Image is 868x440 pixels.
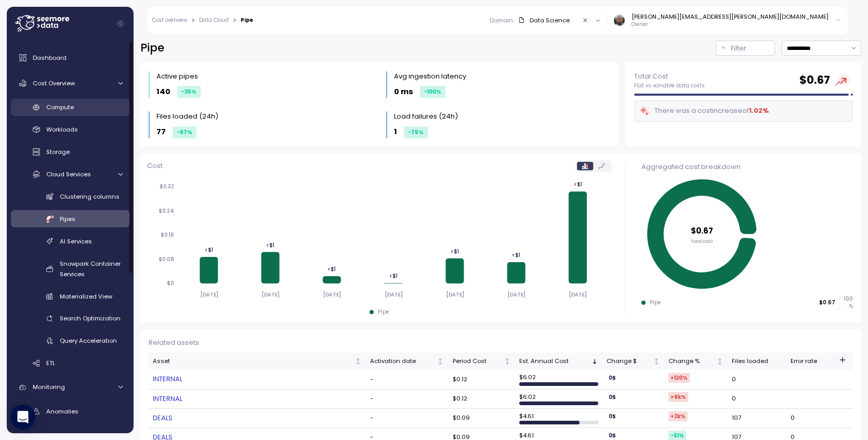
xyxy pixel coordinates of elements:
[173,126,196,138] div: -97 %
[366,353,449,370] th: Activation dateNot sorted
[156,111,218,122] div: Files loaded (24h)
[512,252,520,258] tspan: <$1
[11,355,129,372] a: ETL
[394,86,413,98] p: 0 ms
[451,248,459,255] tspan: <$1
[159,208,174,214] tspan: $0.24
[46,103,74,111] span: Compute
[60,192,120,201] span: Clustering columns
[404,126,428,138] div: -75 %
[791,357,828,366] div: Error rate
[11,232,129,250] a: AI Services
[664,353,728,370] th: Change %Not sorted
[437,358,444,365] div: Not sorted
[607,411,618,421] div: 0 $
[153,413,362,423] a: DEALS
[728,409,786,428] td: 107
[199,18,229,23] a: Data Cloud
[691,225,713,236] tspan: $0.67
[581,16,590,25] button: Clear value
[152,18,187,23] a: Cost overview
[266,242,274,249] tspan: <$1
[33,383,65,391] span: Monitoring
[60,337,117,345] span: Query Acceleration
[634,71,705,82] p: Total Cost
[668,357,715,366] div: Change %
[819,299,835,306] p: $0.67
[11,73,129,94] a: Cost Overview
[639,105,769,117] div: There was a cost increase of
[728,370,786,389] td: 0
[519,357,589,366] div: Est. Annual Cost
[11,288,129,305] a: Materialized View
[716,41,775,56] div: Filter
[60,292,112,301] span: Materialized View
[60,260,121,278] span: Snowpark Container Services
[530,16,570,24] div: Data Science
[11,255,129,282] a: Snowpark Container Services
[46,359,55,367] span: ETL
[749,106,769,116] div: 1.02 %
[668,411,688,421] div: +2k %
[46,125,78,134] span: Workloads
[591,358,598,365] div: Sorted descending
[191,17,195,24] div: >
[840,295,852,309] p: 100 %
[731,43,746,54] p: Filter
[33,54,67,62] span: Dashboard
[668,373,690,383] div: +120 %
[449,390,515,409] td: $0.12
[10,405,35,430] div: Open Intercom Messenger
[354,358,362,365] div: Not sorted
[153,394,362,404] a: INTERNAL
[323,291,341,298] tspan: [DATE]
[504,358,511,365] div: Not sorted
[11,99,129,116] a: Compute
[786,409,832,428] td: 0
[449,353,515,370] th: Period CostNot sorted
[384,291,402,298] tspan: [DATE]
[11,403,129,420] a: Anomalies
[60,314,121,322] span: Search Optimization
[156,71,198,82] div: Active pipes
[153,374,362,384] a: INTERNAL
[114,20,127,28] button: Collapse navigation
[370,357,435,366] div: Activation date
[11,165,129,183] a: Cloud Services
[159,256,174,263] tspan: $0.08
[327,266,336,273] tspan: <$1
[167,280,174,287] tspan: $0
[607,392,618,402] div: 0 $
[156,86,170,98] p: 140
[366,390,449,409] td: -
[650,299,661,306] div: Pipe
[46,407,78,416] span: Anomalies
[607,373,618,383] div: 0 $
[602,353,664,370] th: Change $Not sorted
[11,377,129,398] a: Monitoring
[366,370,449,389] td: -
[241,18,253,23] div: Pipe
[261,291,280,298] tspan: [DATE]
[11,47,129,68] a: Dashboard
[453,357,502,366] div: Period Cost
[46,148,70,156] span: Storage
[490,16,514,24] p: Domain :
[573,181,582,188] tspan: <$1
[394,126,397,138] p: 1
[11,121,129,138] a: Workloads
[569,291,587,298] tspan: [DATE]
[515,370,602,389] td: $ 6.02
[11,188,129,205] a: Clustering columns
[632,21,828,28] p: Owner
[11,144,129,161] a: Storage
[799,73,830,88] h2: $ 0.67
[728,390,786,409] td: 0
[140,41,164,56] h2: Pipe
[515,390,602,409] td: $ 6.02
[446,291,464,298] tspan: [DATE]
[156,126,166,138] p: 77
[394,71,466,82] div: Avg ingestion latency
[60,237,92,245] span: AI Services
[420,86,445,98] div: -100 %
